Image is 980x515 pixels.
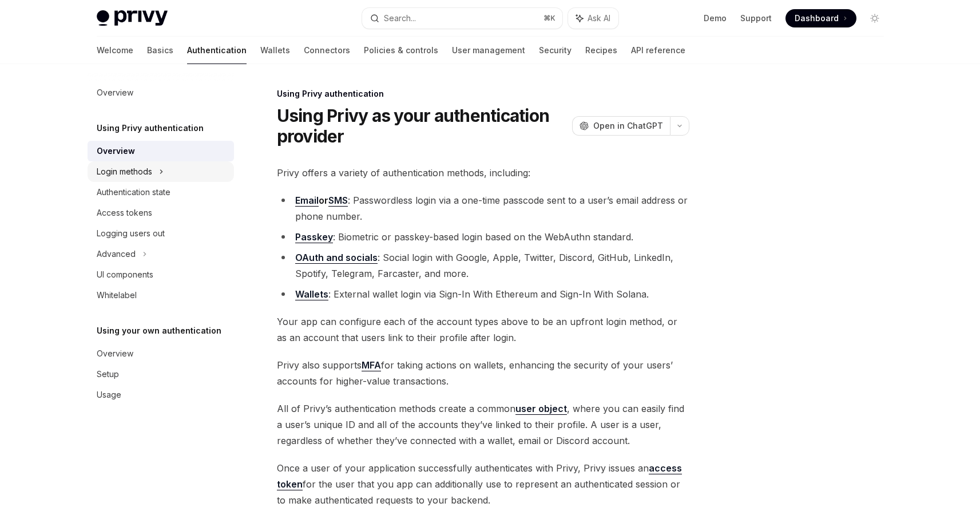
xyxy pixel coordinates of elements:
[97,10,168,26] img: light logo
[97,165,152,179] div: Login methods
[97,268,153,282] div: UI components
[295,288,328,300] a: Wallets
[260,37,290,64] a: Wallets
[97,185,170,199] div: Authentication state
[295,231,333,243] a: Passkey
[97,121,204,135] h5: Using Privy authentication
[631,37,685,64] a: API reference
[866,9,884,27] button: Toggle dark mode
[88,141,234,161] a: Overview
[585,37,617,64] a: Recipes
[88,264,234,285] a: UI components
[88,182,234,203] a: Authentication state
[384,11,416,25] div: Search...
[572,116,670,136] button: Open in ChatGPT
[97,144,135,158] div: Overview
[515,403,567,415] a: user object
[147,37,173,64] a: Basics
[304,37,350,64] a: Connectors
[277,105,568,146] h1: Using Privy as your authentication provider
[740,13,772,24] a: Support
[568,8,618,29] button: Ask AI
[452,37,525,64] a: User management
[277,165,689,181] span: Privy offers a variety of authentication methods, including:
[97,206,152,220] div: Access tokens
[88,343,234,364] a: Overview
[88,82,234,103] a: Overview
[277,249,689,282] li: : Social login with Google, Apple, Twitter, Discord, GitHub, LinkedIn, Spotify, Telegram, Farcast...
[88,364,234,385] a: Setup
[362,359,381,371] a: MFA
[97,247,136,261] div: Advanced
[277,88,689,100] div: Using Privy authentication
[277,357,689,389] span: Privy also supports for taking actions on wallets, enhancing the security of your users’ accounts...
[295,252,378,264] a: OAuth and socials
[97,227,165,240] div: Logging users out
[295,195,319,207] a: Email
[97,388,121,402] div: Usage
[97,86,133,100] div: Overview
[97,367,119,381] div: Setup
[539,37,572,64] a: Security
[88,285,234,306] a: Whitelabel
[97,347,133,360] div: Overview
[97,37,133,64] a: Welcome
[277,229,689,245] li: : Biometric or passkey-based login based on the WebAuthn standard.
[785,9,856,27] a: Dashboard
[277,401,689,449] span: All of Privy’s authentication methods create a common , where you can easily find a user’s unique...
[588,13,610,24] span: Ask AI
[328,195,348,207] a: SMS
[543,14,556,23] span: ⌘ K
[277,286,689,302] li: : External wallet login via Sign-In With Ethereum and Sign-In With Solana.
[277,460,689,508] span: Once a user of your application successfully authenticates with Privy, Privy issues an for the us...
[187,37,247,64] a: Authentication
[88,203,234,223] a: Access tokens
[704,13,727,24] a: Demo
[364,37,438,64] a: Policies & controls
[362,8,562,29] button: Search...⌘K
[795,13,839,24] span: Dashboard
[593,120,663,132] span: Open in ChatGPT
[277,314,689,346] span: Your app can configure each of the account types above to be an upfront login method, or as an ac...
[88,223,234,244] a: Logging users out
[295,195,348,207] strong: or
[97,324,221,338] h5: Using your own authentication
[97,288,137,302] div: Whitelabel
[88,385,234,405] a: Usage
[277,192,689,224] li: : Passwordless login via a one-time passcode sent to a user’s email address or phone number.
